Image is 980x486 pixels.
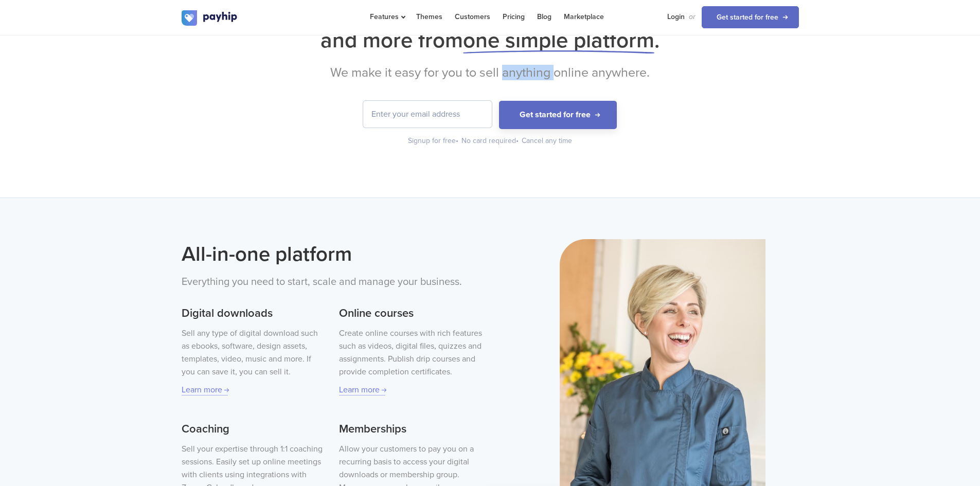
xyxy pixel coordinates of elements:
[182,327,325,379] p: Sell any type of digital download such as ebooks, software, design assets, templates, video, musi...
[463,27,654,53] span: one simple platform
[182,65,799,80] h2: We make it easy for you to sell anything online anywhere.
[499,101,617,129] button: Get started for free
[516,136,519,145] span: •
[182,10,238,26] img: logo.svg
[363,101,492,128] input: Enter your email address
[339,327,482,379] p: Create online courses with rich features such as videos, digital files, quizzes and assignments. ...
[702,6,799,28] a: Get started for free
[408,136,459,146] div: Signup for free
[339,305,482,322] h3: Online courses
[339,421,482,438] h3: Memberships
[370,12,404,21] span: Features
[339,385,385,395] a: Learn more
[182,421,325,438] h3: Coaching
[461,136,520,146] div: No card required
[182,274,483,290] p: Everything you need to start, scale and manage your business.
[654,27,660,53] span: .
[182,385,228,395] a: Learn more
[182,305,325,322] h3: Digital downloads
[456,136,458,145] span: •
[182,239,483,269] h2: All-in-one platform
[522,136,572,146] div: Cancel any time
